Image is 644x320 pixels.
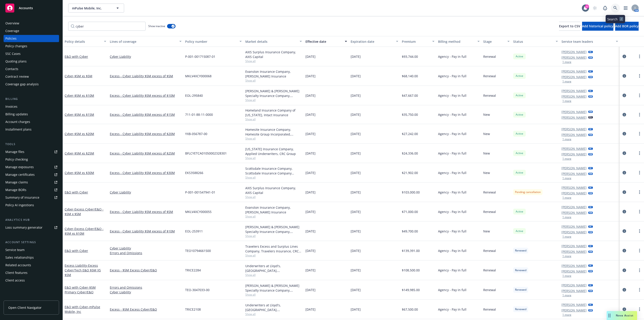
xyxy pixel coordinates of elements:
a: SSC Cases [4,50,59,57]
input: Filter by keyword... [68,22,146,31]
div: Expiration date [351,39,393,44]
button: Add historical policy [582,22,613,31]
span: [DATE] [305,93,316,98]
div: Evanston Insurance Company, [PERSON_NAME] Insurance [245,205,302,215]
span: - Excess Cyber/E&O - $5M xs $10M [65,227,104,236]
div: Policies [5,35,17,42]
div: Manage exposures [5,163,34,171]
a: circleInformation [622,73,627,79]
a: circleInformation [622,93,627,98]
a: [PERSON_NAME] [561,308,587,313]
div: Billing updates [5,111,28,118]
div: Invoices [5,103,17,110]
span: Agency - Pay in full [438,131,466,136]
a: Policy changes [4,43,59,50]
button: 1 more [562,138,571,141]
a: [PERSON_NAME] [561,244,587,248]
div: Homeland Insurance Company of [US_STATE], Intact Insurance [245,108,302,117]
a: Sales relationships [4,254,59,261]
button: Export to CSV [559,22,580,31]
span: Renewal [483,190,496,195]
button: 1 more [562,80,571,83]
span: New [483,151,490,156]
div: Policy details [65,39,101,44]
span: Active [515,151,524,155]
button: Premium [400,36,436,47]
div: Policy changes [5,43,27,50]
div: Policy AI ingestions [5,202,34,209]
span: Agency - Pay in full [438,170,466,175]
button: Policy details [63,36,108,47]
a: E&O with Cyber [65,249,88,253]
span: Pending cancellation [515,190,541,194]
span: New [483,170,490,175]
a: Related accounts [4,262,59,269]
div: 22 [585,4,589,9]
div: Scottsdale Insurance Company, Scottsdale Insurance Company (Nationwide), CRC Group [245,166,302,176]
button: Add BOR policy [615,22,639,31]
span: [DATE] [305,74,316,78]
a: more [637,131,642,136]
span: [DATE] [351,54,361,59]
span: [DATE] [351,112,361,117]
a: Accounts [4,2,59,14]
a: Excess - Cyber Liability $5M excess of $25M [110,151,182,156]
a: more [637,287,642,292]
a: Manage certificates [4,171,59,178]
a: Manage BORs [4,186,59,193]
span: $27,242.00 [402,131,418,136]
span: 711-01-88-11-0000 [185,112,213,117]
span: Agency - Pay in full [438,54,466,59]
a: Installment plans [4,126,59,133]
a: Cyber [65,171,94,175]
a: [PERSON_NAME] [561,55,587,60]
button: Status [511,36,559,47]
span: Show all [245,137,302,140]
a: circleInformation [622,248,627,253]
a: [PERSON_NAME] [561,94,587,99]
span: [DATE] [305,112,316,117]
a: Excess - Cyber Liability $5M excess of $15M [110,112,182,117]
span: Active [515,171,524,175]
a: Excess - Cyber Liability $5M excess of $10M [110,93,182,98]
a: Excess - $5M Excess Cyber/E&O [110,268,182,273]
a: [PERSON_NAME] [561,49,587,54]
span: [DATE] [305,190,316,195]
span: Add historical policy [582,24,613,28]
span: [DATE] [351,170,361,175]
a: Manage exposures [4,163,59,171]
div: Related accounts [5,262,31,269]
a: [PERSON_NAME] [561,69,587,74]
span: Active [515,54,524,58]
span: Export to CSV [559,24,580,28]
a: Cyber [65,112,94,117]
a: more [637,150,642,156]
a: [PERSON_NAME] [561,152,587,157]
a: Search [611,4,620,13]
div: Loss summary generator [5,224,42,231]
button: Effective date [304,36,349,47]
a: Overview [4,20,59,27]
div: Analytics hub [4,218,59,222]
div: Summary of insurance [5,194,39,201]
a: Excess - Cyber Liability $5M excess of $5M [110,74,182,78]
span: MKLV4XCY000055 [185,209,212,214]
a: circleInformation [622,170,627,175]
button: 1 more [562,177,571,180]
span: Agency - Pay in full [438,209,466,214]
span: Active [515,113,524,117]
span: - $5M xs $10M [73,93,94,98]
div: Overview [5,20,19,27]
button: 1 more [562,255,571,258]
button: 1 more [562,275,571,277]
a: [PERSON_NAME] [561,115,587,120]
span: Show all [245,234,302,238]
a: E&O with Cyber [65,190,88,194]
a: E&O with Cyber [65,305,100,314]
a: more [637,307,642,312]
a: more [637,228,642,234]
a: more [637,54,642,59]
span: Show all [245,215,302,218]
span: Accounts [19,6,33,10]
